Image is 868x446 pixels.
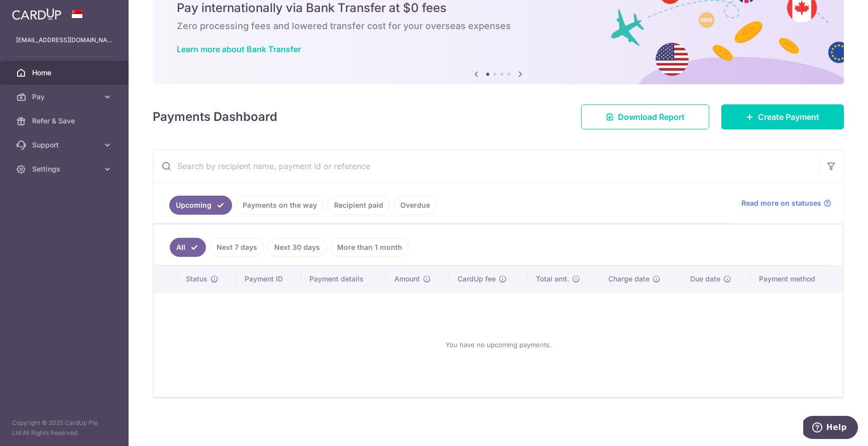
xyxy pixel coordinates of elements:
[536,274,569,284] span: Total amt.
[331,238,409,257] a: More than 1 month
[268,238,327,257] a: Next 30 days
[236,196,323,215] a: Payments on the way
[690,274,720,284] span: Due date
[608,274,649,284] span: Charge date
[16,35,113,45] p: [EMAIL_ADDRESS][DOMAIN_NAME]
[153,150,819,182] input: Search by recipient name, payment id or reference
[32,92,98,102] span: Pay
[741,198,821,208] span: Read more on statuses
[12,8,61,20] img: CardUp
[177,44,301,54] a: Learn more about Bank Transfer
[394,274,420,284] span: Amount
[758,111,819,123] span: Create Payment
[32,164,98,174] span: Settings
[751,266,843,292] th: Payment method
[301,266,386,292] th: Payment details
[169,196,232,215] a: Upcoming
[458,274,496,284] span: CardUp fee
[166,301,831,389] div: You have no upcoming payments.
[32,68,98,78] span: Home
[328,196,390,215] a: Recipient paid
[394,196,437,215] a: Overdue
[170,238,206,257] a: All
[237,266,302,292] th: Payment ID
[721,104,844,129] a: Create Payment
[32,140,98,150] span: Support
[177,20,820,32] h6: Zero processing fees and lowered transfer cost for your overseas expenses
[210,238,264,257] a: Next 7 days
[581,104,709,129] a: Download Report
[803,416,858,441] iframe: Opens a widget where you can find more information
[32,116,98,126] span: Refer & Save
[153,108,277,126] h4: Payments Dashboard
[618,111,685,123] span: Download Report
[741,198,831,208] a: Read more on statuses
[186,274,207,284] span: Status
